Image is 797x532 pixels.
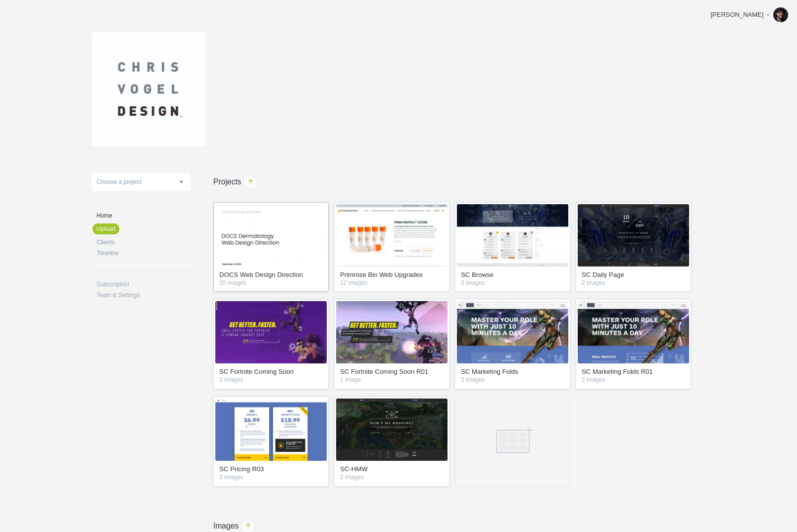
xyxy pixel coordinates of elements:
[219,466,323,475] a: SC Pricing R03
[461,280,564,286] em: 3 images
[219,271,323,280] a: DOCS Web Design Direction
[461,271,564,280] a: SC Browse
[244,176,257,189] a: +
[340,271,444,280] a: Primrose Bio Web Upgrades
[191,178,719,186] h1: Projects
[215,301,327,363] img: chrisvogeldesign_cvmhzc_v2_thumb.jpg
[336,399,448,461] img: chrisvogeldesign_c989be_v3_thumb.jpg
[461,368,564,377] a: SC Marketing Folds
[97,178,142,185] span: Choose a project
[340,368,444,377] a: SC Fortnite Coming Soon R01
[219,377,323,383] em: 2 images
[97,250,191,256] a: Timeline
[219,475,323,481] em: 2 images
[703,5,792,25] a: [PERSON_NAME]
[340,475,444,481] em: 2 images
[93,223,119,234] a: Upload
[215,399,327,461] img: chrisvogeldesign_33j9qu_thumb.jpg
[773,7,788,22] img: 92eb35ed87f91d1fb6414213ce0690d5
[215,204,327,266] img: chrisvogeldesign_mx9uw6_thumb.jpg
[340,377,444,383] em: 1 image
[578,301,689,363] img: chrisvogeldesign_r8kebr_thumb.jpg
[92,32,205,146] img: chrisvogeldesign-logo_20191003064742.jpg
[219,280,323,286] em: 20 images
[340,466,444,475] a: SC-HMW
[97,213,191,219] a: Home
[457,204,568,266] img: chrisvogeldesign_6kedx1_v4_thumb.jpg
[582,377,685,383] em: 2 images
[219,368,323,377] a: SC Fortnite Coming Soon
[582,271,685,280] a: SC Daily Page
[97,292,191,298] a: Team & Settings
[461,377,564,383] em: 2 images
[244,176,257,189] span: +
[97,239,191,245] a: Clients
[340,280,444,286] em: 12 images
[582,368,685,377] a: SC Marketing Folds R01
[336,204,448,266] img: chrisvogeldesign_n00t21_thumb.jpg
[578,204,689,266] img: chrisvogeldesign_pdxdzp_thumb.jpg
[336,301,448,363] img: chrisvogeldesign_igyrab_thumb.jpg
[191,522,719,530] h1: Images
[97,281,191,287] a: Subscription
[455,397,570,487] a: Drag an image here or click to create a new project
[457,301,568,363] img: chrisvogeldesign_ucojv5_thumb.jpg
[710,10,764,20] div: [PERSON_NAME]
[582,280,685,286] em: 2 images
